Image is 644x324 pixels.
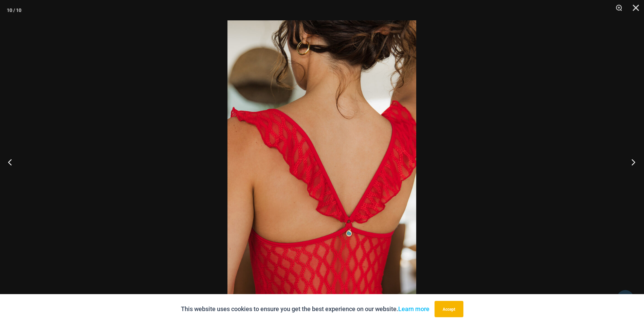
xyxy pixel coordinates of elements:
button: Next [619,145,644,179]
a: Learn more [398,305,429,312]
p: This website uses cookies to ensure you get the best experience on our website. [181,304,429,314]
button: Accept [435,301,463,317]
div: 10 / 10 [7,5,21,15]
img: Sometimes Red 587 Dress 07 [227,20,416,304]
